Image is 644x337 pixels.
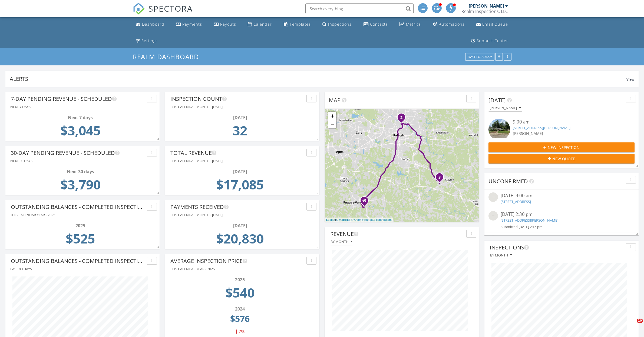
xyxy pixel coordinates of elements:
div: [DATE] 2:30 pm [501,235,622,242]
button: New Quote [488,154,635,164]
a: [STREET_ADDRESS] [501,199,531,204]
div: 2024 [172,306,308,312]
div: 3424 Apple Meadow Drive, Fuquay Varina NC 27526 [364,201,368,204]
span: New Quote [552,156,575,162]
div: | [325,218,393,222]
div: Average Inspection Price [170,257,304,265]
a: Dashboard [134,19,167,29]
div: [DATE] [172,222,308,229]
div: Dashboards [468,55,492,59]
a: Inspections [320,19,354,29]
div: [DATE] [172,114,308,121]
a: [DATE] 9:00 am [STREET_ADDRESS] [488,192,635,205]
td: 540.23 [172,283,308,306]
span: 10 [637,319,643,323]
i: 2 [400,116,402,120]
a: Leaflet [326,218,335,221]
div: Inspection Count [170,95,304,103]
button: By month [330,238,353,245]
div: 7-Day Pending Revenue - Scheduled [11,95,145,103]
div: Email Queue [482,22,508,27]
div: Next 7 days [12,114,148,121]
div: Revenue [330,230,464,238]
span: SPECTORA [148,3,193,14]
div: [PERSON_NAME] [490,106,521,110]
div: 30-Day Pending Revenue - Scheduled [11,149,145,157]
a: Metrics [397,19,423,29]
div: Contacts [370,22,388,27]
a: © MapTiler [336,218,351,221]
div: 9:00 am [513,119,622,125]
div: 2025 [172,276,308,283]
a: 9:00 am [STREET_ADDRESS][PERSON_NAME] [PERSON_NAME] 36 minutes drive time 21.1 miles [488,119,635,153]
a: Templates [282,19,313,29]
a: Contacts [361,19,390,29]
div: Payments Received [170,203,304,211]
td: 32 [172,121,308,144]
div: Inspections [328,22,352,27]
td: 3790.0 [12,175,148,198]
button: Dashboards [465,53,494,61]
a: [STREET_ADDRESS][PERSON_NAME] [513,125,570,130]
span: [DATE] [488,96,506,104]
div: Total Revenue [170,149,304,157]
span: View [626,77,634,82]
img: The Best Home Inspection Software - Spectora [133,3,145,15]
div: Dashboard [142,22,164,27]
input: Search everything... [305,3,414,14]
a: SPECTORA [133,7,193,19]
a: Payouts [212,19,238,29]
i: 3 [438,176,441,179]
img: streetview [488,211,498,221]
span: New Inspection [548,145,580,150]
div: [PERSON_NAME] [469,3,504,9]
td: 525.0 [12,229,148,252]
a: Payments [174,19,204,29]
div: [DATE] 2:30 pm [501,211,622,218]
span: [PERSON_NAME] [513,131,543,136]
a: Support Center [469,36,510,46]
div: Inspections [490,243,624,252]
a: © OpenStreetMap contributors [351,218,392,221]
img: streetview [488,119,510,140]
a: Automations (Advanced) [431,19,467,29]
a: Calendar [246,19,274,29]
div: By month [490,253,512,257]
td: 20830.0 [172,229,308,252]
div: Automations [439,22,465,27]
div: Alerts [10,75,626,82]
span: Map [329,96,341,104]
div: Outstanding Balances - Completed Inspections [11,203,145,211]
div: [DATE] 9:00 am [501,192,622,199]
div: Templates [290,22,311,27]
div: [DATE] [172,168,308,175]
img: streetview [488,235,498,245]
span: Unconfirmed [488,178,528,185]
button: By month [490,252,512,259]
a: Realm Dashboard [133,52,203,61]
a: Settings [134,36,160,46]
a: [DATE] 2:30 pm [STREET_ADDRESS] [STREET_ADDRESS] Submitted [DATE] 1:47 pm [488,235,635,253]
div: Metrics [406,22,421,27]
a: Zoom in [328,112,336,120]
div: By month [331,240,352,243]
div: 2365 Bernard St, Raleigh, NC 27608 [401,117,405,121]
div: Payments [182,22,202,27]
span: 7% [239,329,245,335]
iframe: Intercom live chat [626,319,639,332]
div: 2025 [12,222,148,229]
a: [DATE] 2:30 pm [STREET_ADDRESS][PERSON_NAME] Submitted [DATE] 2:15 pm [488,211,635,229]
div: Payouts [220,22,236,27]
img: streetview [488,192,498,202]
div: Realm Inspections, LLC [461,9,508,14]
div: Calendar [253,22,272,27]
button: [PERSON_NAME] [488,105,522,112]
button: New Inspection [488,142,635,152]
div: Settings [141,38,158,43]
td: 3045.0 [12,121,148,144]
div: 1021 Thornwood Ct, Clayton, NC 27520 [440,177,443,180]
a: Zoom out [328,120,336,128]
td: 575.85 [172,312,308,328]
a: Email Queue [474,19,510,29]
div: Next 30 days [12,168,148,175]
